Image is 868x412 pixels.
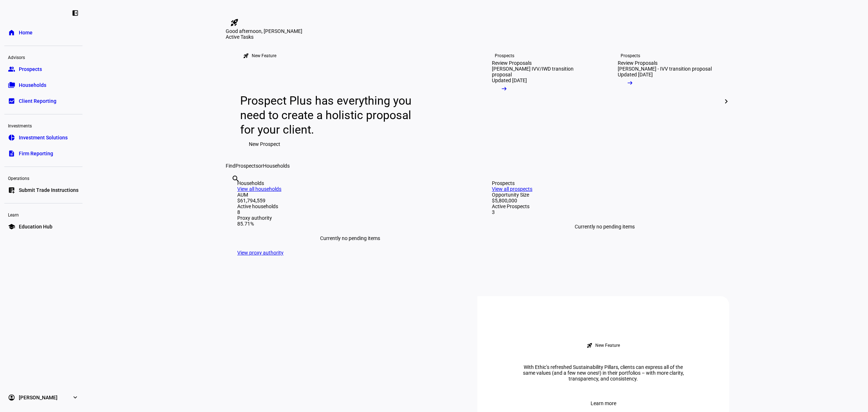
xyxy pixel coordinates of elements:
[492,203,718,209] div: Active Prospects
[587,342,592,348] mat-icon: rocket_launch
[19,81,46,89] span: Households
[240,93,418,137] div: Prospect Plus has everything you need to create a holistic proposal for your client.
[237,203,463,209] div: Active households
[492,60,532,66] div: Review Proposals
[8,97,15,105] eth-mat-symbol: bid_landscape
[492,215,718,238] div: Currently no pending items
[8,150,15,157] eth-mat-symbol: description
[237,198,463,203] div: $61,794,559
[19,66,42,73] span: Prospects
[8,66,15,73] eth-mat-symbol: group
[19,186,78,194] span: Submit Trade Instructions
[626,79,634,87] mat-icon: arrow_right_alt
[19,394,58,401] span: [PERSON_NAME]
[8,186,15,194] eth-mat-symbol: list_alt_add
[19,223,52,230] span: Education Hub
[4,78,82,92] a: folder_copyHouseholds
[618,66,712,72] div: [PERSON_NAME] - IVV transition proposal
[72,394,79,401] eth-mat-symbol: expand_more
[4,146,82,161] a: descriptionFirm Reporting
[606,40,726,163] a: ProspectsReview Proposals[PERSON_NAME] - IVV transition proposalUpdated [DATE]
[8,29,15,36] eth-mat-symbol: home
[237,209,463,215] div: 8
[226,163,729,169] div: Find or
[4,62,82,76] a: groupProspects
[263,163,290,169] span: Households
[249,137,280,151] span: New Prospect
[19,97,56,105] span: Client Reporting
[8,134,15,141] eth-mat-symbol: pie_chart
[492,186,532,192] a: View all prospects
[595,342,620,348] div: New Feature
[237,192,463,198] div: AUM
[72,9,79,17] eth-mat-symbol: left_panel_close
[618,60,658,66] div: Review Proposals
[237,215,463,221] div: Proxy authority
[240,137,289,151] button: New Prospect
[492,209,718,215] div: 3
[231,175,240,183] mat-icon: search
[4,94,82,108] a: bid_landscapeClient Reporting
[480,40,600,163] a: ProspectsReview Proposals[PERSON_NAME] IVV/IWD transition proposalUpdated [DATE]
[492,192,718,198] div: Opportunity Size
[237,180,463,186] div: Households
[4,120,82,130] div: Investments
[230,18,239,27] mat-icon: rocket_launch
[582,396,625,411] button: Learn more
[237,221,463,227] div: 85.71%
[4,52,82,62] div: Advisors
[492,198,718,203] div: $5,800,000
[237,227,463,250] div: Currently no pending items
[19,134,68,141] span: Investment Solutions
[226,34,729,40] div: Active Tasks
[237,186,281,192] a: View all households
[19,150,53,157] span: Firm Reporting
[492,66,589,77] div: [PERSON_NAME] IVV/IWD transition proposal
[492,77,527,83] div: Updated [DATE]
[19,29,33,36] span: Home
[235,163,258,169] span: Prospects
[618,72,653,77] div: Updated [DATE]
[722,97,731,106] mat-icon: chevron_right
[8,223,15,230] eth-mat-symbol: school
[226,28,729,34] div: Good afternoon, [PERSON_NAME]
[492,180,718,186] div: Prospects
[495,53,514,59] div: Prospects
[513,364,694,382] div: With Ethic’s refreshed Sustainability Pillars, clients can express all of the same values (and a ...
[591,396,616,411] span: Learn more
[4,25,82,40] a: homeHome
[501,85,508,92] mat-icon: arrow_right_alt
[4,130,82,145] a: pie_chartInvestment Solutions
[252,53,276,59] div: New Feature
[8,81,15,89] eth-mat-symbol: folder_copy
[8,394,15,401] eth-mat-symbol: account_circle
[243,53,249,59] mat-icon: rocket_launch
[231,184,233,193] input: Enter name of prospect or household
[621,53,640,59] div: Prospects
[4,173,82,183] div: Operations
[4,209,82,219] div: Learn
[237,250,284,256] a: View proxy authority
